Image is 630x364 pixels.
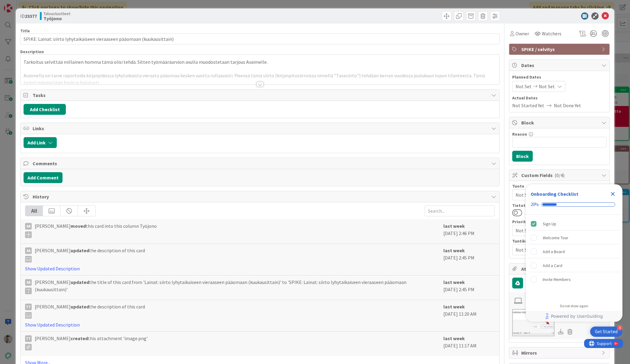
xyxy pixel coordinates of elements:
[516,83,532,90] span: Not Set
[512,151,533,162] button: Block
[521,265,599,272] span: Attachments
[443,304,465,310] b: last week
[512,102,544,109] span: Not Started Yet
[35,247,145,263] span: [PERSON_NAME] the description of this card
[512,95,606,101] span: Actual Dates
[443,303,495,328] div: [DATE] 11:20 AM
[20,34,500,44] input: type card name here...
[24,59,496,66] p: Tarkoitus selvittää millainen homma tämä olisi tehdä. Sitten työmääräarvion avulla muodostetaan t...
[531,190,578,198] div: Onboarding Checklist
[590,327,622,337] div: Open Get Started checklist, remaining modules: 4
[521,119,599,126] span: Block
[543,276,571,283] div: Invite Members
[531,202,539,207] div: 20%
[521,62,599,69] span: Dates
[528,259,620,272] div: Add a Card is incomplete.
[617,325,622,330] div: 4
[521,46,599,53] span: SPIKE / selvitys
[20,28,30,34] label: Title
[554,172,564,178] span: ( 0/4 )
[71,279,89,285] b: updated
[526,311,622,322] div: Footer
[443,223,465,229] b: last week
[543,234,568,241] div: Welcome Tour
[71,335,88,341] b: created
[521,349,599,356] span: Mirrors
[35,335,148,350] span: [PERSON_NAME] this attachment 'image.png'
[25,266,80,272] a: Show Updated Description
[33,92,488,99] span: Tasks
[539,83,555,90] span: Not Set
[25,304,32,310] div: TT
[512,220,606,224] div: Priority
[529,311,619,322] a: Powered by UserGuiding
[512,239,606,243] div: Tuntikirjaukset
[528,231,620,244] div: Welcome Tour is incomplete.
[71,223,86,229] b: moved
[25,335,32,342] div: TT
[528,245,620,258] div: Add a Board is incomplete.
[24,104,66,115] button: Add Checklist
[43,16,70,21] b: Työjono
[13,1,27,8] span: Support
[512,131,527,137] label: Reason
[443,335,495,353] div: [DATE] 11:17 AM
[25,223,32,230] div: AR
[20,12,37,20] span: ID
[543,220,556,227] div: Sign Up
[521,172,599,179] span: Custom Fields
[425,205,495,216] input: Search...
[542,30,561,37] span: Watchers
[526,184,622,322] div: Checklist Container
[24,172,63,183] button: Add Comment
[33,125,488,132] span: Links
[24,137,57,148] button: Add Link
[443,279,465,285] b: last week
[443,247,465,253] b: last week
[512,203,606,208] div: Tietoturva
[443,247,495,272] div: [DATE] 2:45 PM
[516,191,593,199] span: Not Set
[25,279,32,286] div: AR
[543,262,562,269] div: Add a Card
[551,313,603,320] span: Powered by UserGuiding
[443,335,465,341] b: last week
[35,222,157,238] span: [PERSON_NAME] this card into this column Työjono
[71,304,89,310] b: updated
[560,304,588,308] div: Do not show again
[516,30,529,37] span: Owner
[516,226,593,235] span: Not Set
[20,49,44,54] span: Description
[443,279,495,297] div: [DATE] 2:45 PM
[595,329,618,335] div: Get Started
[608,189,618,199] div: Close Checklist
[35,303,145,319] span: [PERSON_NAME] the description of this card
[33,193,488,200] span: History
[554,102,581,109] span: Not Done Yet
[25,13,37,19] b: 23377
[528,273,620,286] div: Invite Members is incomplete.
[443,222,495,240] div: [DATE] 2:46 PM
[71,247,89,253] b: updated
[35,279,440,294] span: [PERSON_NAME] the title of this card from 'Lainat: siirto lyhytaikaiseen vieraaseen pääomaan (kuu...
[43,11,70,16] span: Taloustuotteet
[512,74,606,80] span: Planned Dates
[526,215,622,300] div: Checklist items
[543,248,565,255] div: Add a Board
[25,206,43,216] div: All
[558,328,564,336] div: Download
[33,160,488,167] span: Comments
[25,247,32,254] div: AR
[516,246,593,254] span: Not Set
[25,322,80,328] a: Show Updated Description
[31,2,34,7] div: 9+
[528,217,620,230] div: Sign Up is complete.
[531,202,618,207] div: Checklist progress: 20%
[512,184,606,188] div: Tuote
